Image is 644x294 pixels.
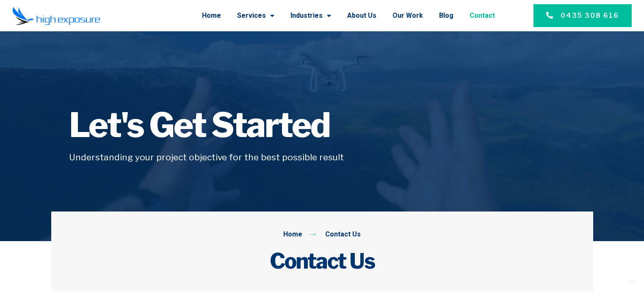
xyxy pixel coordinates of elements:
h5: Understanding your project objective for the best possible result [69,151,575,164]
a: Our Work [392,5,423,27]
a: Industries [290,5,331,27]
a: Services [237,5,274,27]
img: Final-Logo copy [12,6,100,25]
span: Contact Us [323,229,361,240]
a: Contact [470,5,495,27]
a: Blog [439,5,453,27]
span: 0435 308 616 [561,11,619,21]
span: Home [283,229,302,240]
h2: Contact Us [69,248,575,274]
a: 0435 308 616 [533,4,632,27]
a: About Us [347,5,376,27]
nav: Menu [111,5,495,27]
a: Home [202,5,221,27]
h1: Let's Get Started [69,108,575,142]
